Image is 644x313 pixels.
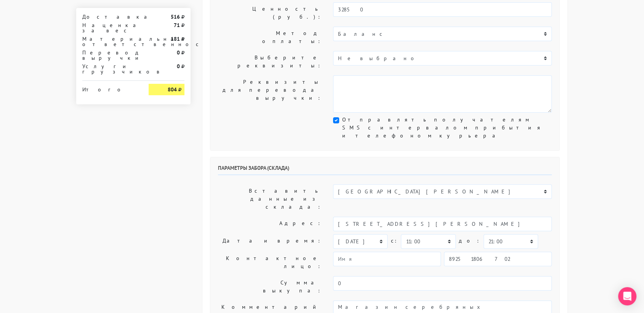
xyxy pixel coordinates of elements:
[212,234,327,249] label: Дата и время:
[77,50,143,61] div: Перевод выручки
[212,75,327,113] label: Реквизиты для перевода выручки:
[391,234,398,248] label: c:
[212,51,327,72] label: Выберите реквизиты:
[342,116,552,140] label: Отправлять получателям SMS с интервалом прибытия и телефоном курьера
[77,22,143,33] div: Наценка за вес
[177,63,180,70] strong: 0
[171,13,180,20] strong: 516
[333,252,441,266] input: Имя
[618,287,636,305] div: Open Intercom Messenger
[174,22,180,29] strong: 71
[212,252,327,273] label: Контактное лицо:
[168,86,177,93] strong: 804
[77,64,143,74] div: Услуги грузчиков
[171,35,180,42] strong: 181
[177,49,180,56] strong: 0
[212,27,327,48] label: Метод оплаты:
[212,217,327,231] label: Адрес:
[77,14,143,19] div: Доставка
[77,36,143,47] div: Материальная ответственность
[82,84,137,92] div: Итого
[218,165,552,175] h6: Параметры забора (склада)
[459,234,481,248] label: до:
[212,184,327,214] label: Вставить данные из склада:
[444,252,552,266] input: Телефон
[212,276,327,297] label: Сумма выкупа:
[212,2,327,24] label: Ценность (руб.):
